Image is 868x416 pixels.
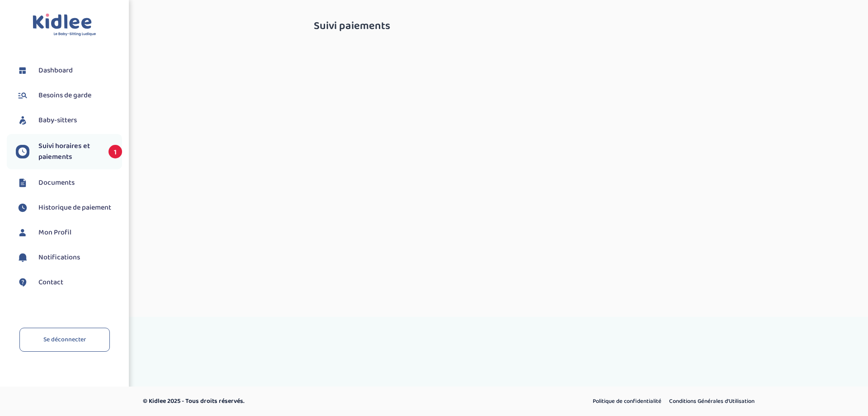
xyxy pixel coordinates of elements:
a: Se déconnecter [19,328,110,352]
a: Historique de paiement [16,201,122,215]
a: Politique de confidentialité [590,396,665,407]
span: Suivi paiements [314,20,390,32]
img: suivihoraire.svg [16,201,29,215]
img: documents.svg [16,176,29,190]
span: Suivi horaires et paiements [38,141,99,163]
a: Mon Profil [16,226,122,239]
span: Mon Profil [38,227,71,238]
a: Baby-sitters [16,114,122,127]
a: Dashboard [16,64,122,77]
span: Dashboard [38,65,73,76]
span: Historique de paiement [38,202,111,213]
span: Besoins de garde [38,90,91,101]
img: profil.svg [16,226,29,239]
img: dashboard.svg [16,64,29,77]
a: Contact [16,276,122,289]
span: Documents [38,177,75,188]
span: 1 [108,145,122,158]
a: Besoins de garde [16,89,122,102]
img: logo.svg [33,14,96,37]
span: Baby-sitters [38,115,77,126]
p: © Kidlee 2025 - Tous droits réservés. [143,397,472,406]
span: Contact [38,277,63,288]
a: Documents [16,176,122,190]
span: Notifications [38,252,80,263]
img: contact.svg [16,276,29,289]
img: besoin.svg [16,89,29,102]
img: notification.svg [16,251,29,264]
a: Notifications [16,251,122,264]
img: babysitters.svg [16,114,29,127]
a: Suivi horaires et paiements 1 [16,141,122,163]
img: suivihoraire.svg [16,145,29,158]
a: Conditions Générales d’Utilisation [666,396,758,407]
